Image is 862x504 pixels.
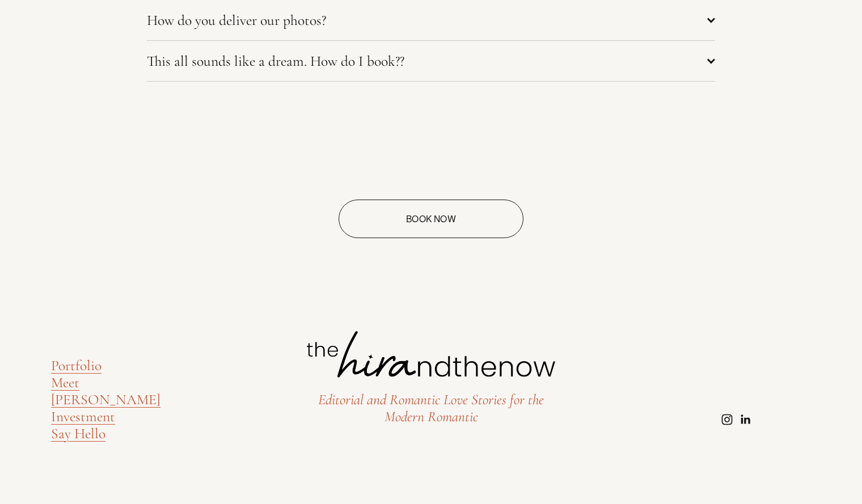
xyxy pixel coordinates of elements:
[339,200,524,239] a: Book Now
[147,52,707,70] span: This all sounds like a dream. How do I book??
[147,11,707,29] span: How do you deliver our photos?
[147,41,715,81] button: This all sounds like a dream. How do I book??
[51,374,160,408] a: Meet [PERSON_NAME]
[318,391,547,425] em: Editorial and Romantic Love Stories for the Modern Romantic
[740,414,751,425] a: LinkedIn
[51,425,105,442] a: Say Hello
[721,414,733,425] a: Instagram
[51,357,102,374] a: Portfolio
[51,408,115,425] a: Investment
